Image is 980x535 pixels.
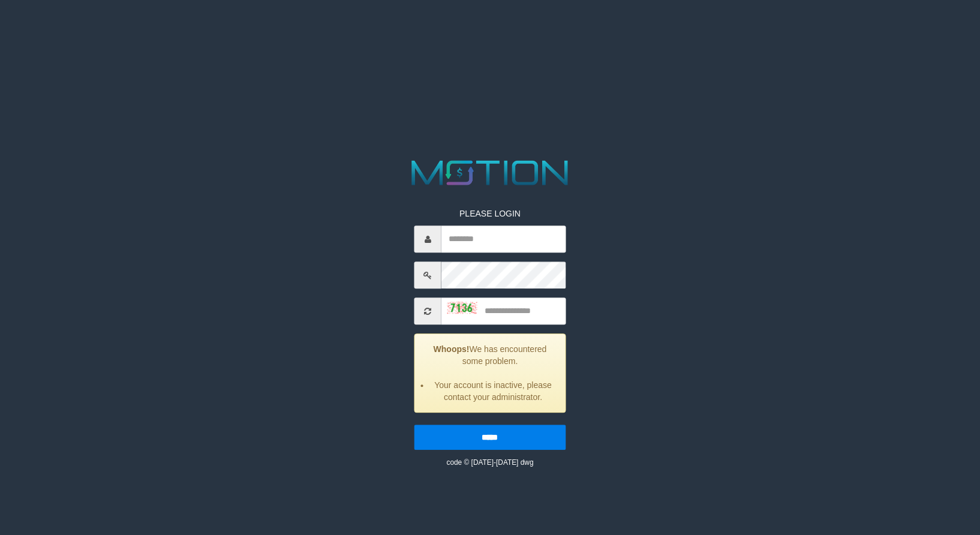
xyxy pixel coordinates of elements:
[404,156,576,190] img: MOTION_logo.png
[447,302,477,314] img: captcha
[434,345,470,354] strong: Whoops!
[414,334,566,413] div: We has encountered some problem.
[430,380,556,404] li: Your account is inactive, please contact your administrator.
[446,459,533,467] small: code © [DATE]-[DATE] dwg
[414,208,566,220] p: PLEASE LOGIN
